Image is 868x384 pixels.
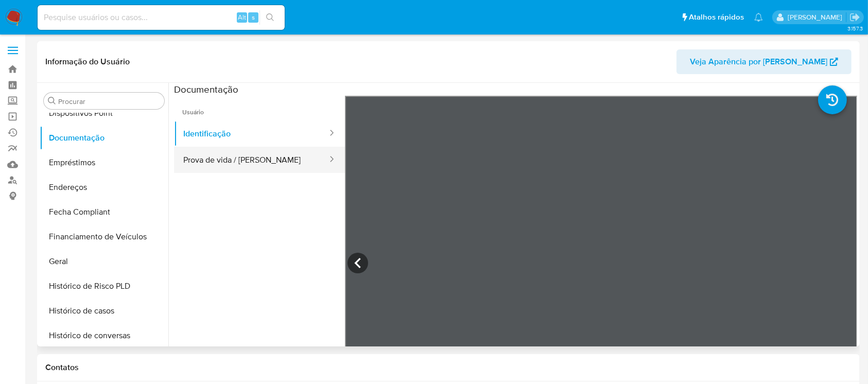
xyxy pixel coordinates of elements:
input: Pesquise usuários ou casos... [38,11,285,24]
span: Alt [238,12,246,22]
button: Histórico de Risco PLD [40,274,168,299]
button: Histórico de casos [40,299,168,323]
a: Notificações [754,13,763,22]
button: Geral [40,249,168,274]
button: Veja Aparência por [PERSON_NAME] [676,49,852,74]
button: search-icon [259,10,281,25]
input: Procurar [58,97,160,106]
h1: Informação do Usuário [45,57,130,67]
button: Empréstimos [40,150,168,175]
span: s [252,12,255,22]
button: Histórico de conversas [40,323,168,348]
a: Sair [849,12,860,23]
span: Veja Aparência por [PERSON_NAME] [690,49,827,74]
h1: Contatos [45,362,852,373]
button: Dispositivos Point [40,101,168,126]
button: Financiamento de Veículos [40,224,168,249]
span: Atalhos rápidos [689,12,744,23]
button: Procurar [48,97,56,105]
button: Fecha Compliant [40,200,168,224]
p: camila.castro@mercadolivre.com [788,12,846,22]
button: Documentação [40,126,168,150]
button: Endereços [40,175,168,200]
